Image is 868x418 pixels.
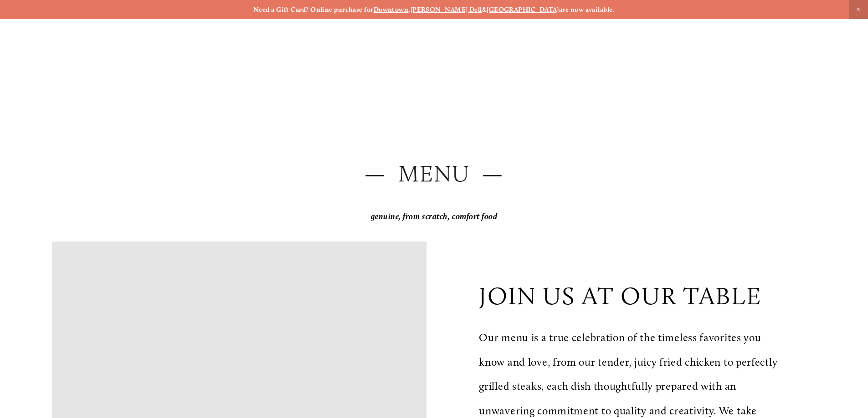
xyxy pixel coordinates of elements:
strong: & [482,5,487,14]
strong: , [408,5,410,14]
strong: Need a Gift Card? Online purchase for [253,5,374,14]
a: [PERSON_NAME] Dell [411,5,482,14]
img: Amaro's Table [26,26,72,71]
a: Downtown [374,5,409,14]
a: [GEOGRAPHIC_DATA] [487,5,559,14]
p: join us at our table [479,281,762,311]
em: genuine, from scratch, comfort food [371,212,498,222]
h2: — Menu — [52,158,816,190]
strong: are now available. [559,5,615,14]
